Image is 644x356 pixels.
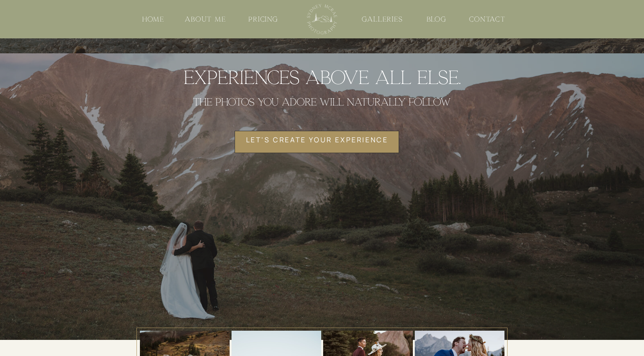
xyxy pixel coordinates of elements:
a: ABOUT me [182,14,228,24]
a: blog [425,14,448,24]
a: let's create your experience [245,132,389,152]
p: experiences above all else. [106,60,538,92]
a: HOME [136,14,171,24]
a: pricing [246,14,281,24]
a: CONTACT [467,14,508,24]
a: galleries [361,14,403,24]
p: the photos you adore will naturally follow [154,97,490,135]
